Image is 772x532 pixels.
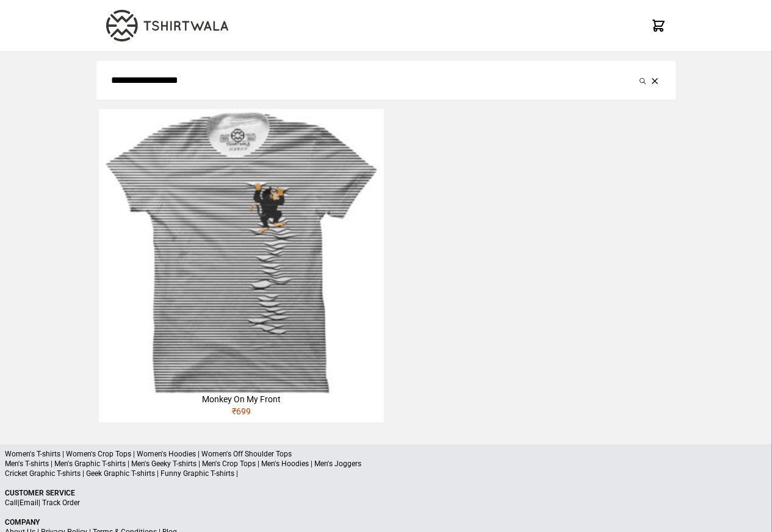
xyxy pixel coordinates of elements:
[5,488,767,498] p: Customer Service
[5,498,767,508] p: | |
[99,109,383,422] a: Monkey On My Front₹699
[637,73,649,88] button: Submit your search query.
[649,73,661,88] button: Clear the search query.
[5,469,767,478] p: Cricket Graphic T-shirts | Geek Graphic T-shirts | Funny Graphic T-shirts |
[99,405,383,422] div: ₹ 699
[20,498,38,507] a: Email
[42,498,80,507] a: Track Order
[106,10,228,41] img: TW-LOGO-400-104.png
[99,109,383,393] img: monkey-climbing-320x320.jpg
[5,498,18,507] a: Call
[5,517,767,527] p: Company
[5,449,767,459] p: Women's T-shirts | Women's Crop Tops | Women's Hoodies | Women's Off Shoulder Tops
[5,459,767,469] p: Men's T-shirts | Men's Graphic T-shirts | Men's Geeky T-shirts | Men's Crop Tops | Men's Hoodies ...
[99,393,383,405] div: Monkey On My Front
